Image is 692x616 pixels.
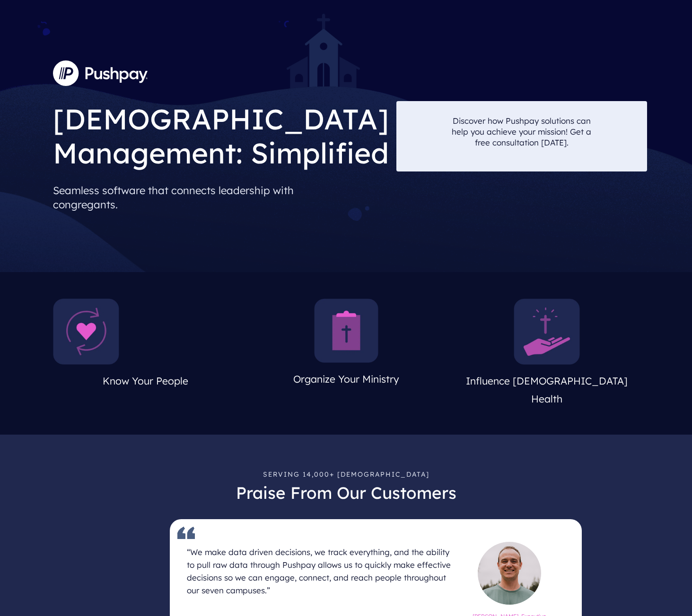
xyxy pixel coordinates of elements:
[53,180,389,215] p: Seamless software that connects leadership with congregants.
[53,94,389,172] h1: [DEMOGRAPHIC_DATA] Management: Simplified
[53,482,639,512] h3: Praise From Our Customers
[466,375,628,405] span: Influence [DEMOGRAPHIC_DATA] Health
[293,373,399,385] span: Organize Your Ministry
[53,465,639,482] p: Serving 14,000+ [DEMOGRAPHIC_DATA]
[452,115,592,148] p: Discover how Pushpay solutions can help you achieve your mission! Get a free consultation [DATE].
[187,542,459,601] h4: “We make data driven decisions, we track everything, and the ability to pull raw data through Pus...
[103,375,188,387] span: Know Your People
